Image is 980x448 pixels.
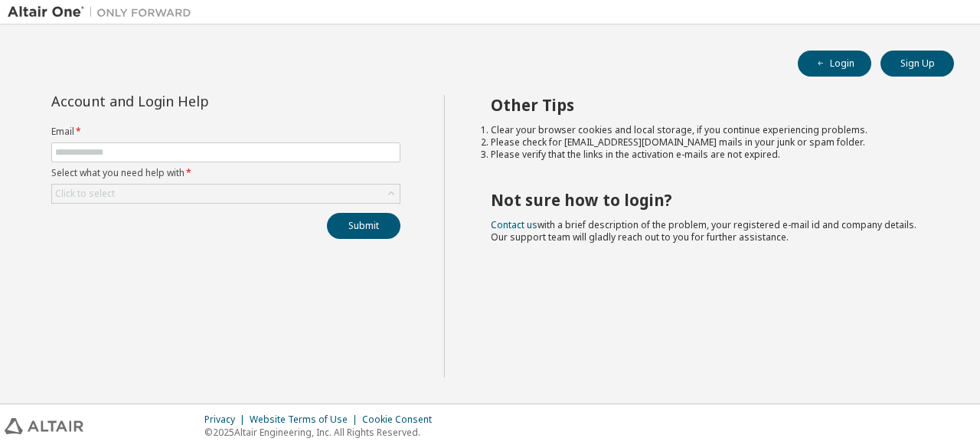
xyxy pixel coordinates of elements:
[8,5,199,20] img: Altair One
[362,414,441,426] div: Cookie Consent
[491,149,927,161] li: Please verify that the links in the activation e-mails are not expired.
[55,188,115,200] div: Click to select
[491,124,927,136] li: Clear your browser cookies and local storage, if you continue experiencing problems.
[51,167,400,179] label: Select what you need help with
[491,136,927,149] li: Please check for [EMAIL_ADDRESS][DOMAIN_NAME] mails in your junk or spam folder.
[204,414,250,426] div: Privacy
[880,51,954,77] button: Sign Up
[491,218,916,244] span: with a brief description of the problem, your registered e-mail id and company details. Our suppo...
[5,418,83,434] img: altair_logo.svg
[327,213,400,239] button: Submit
[250,414,362,426] div: Website Terms of Use
[51,126,400,138] label: Email
[204,426,441,439] p: © 2025 Altair Engineering, Inc. All Rights Reserved.
[51,95,331,107] div: Account and Login Help
[491,218,537,231] a: Contact us
[491,190,927,210] h2: Not sure how to login?
[52,185,400,203] div: Click to select
[491,95,927,115] h2: Other Tips
[798,51,871,77] button: Login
